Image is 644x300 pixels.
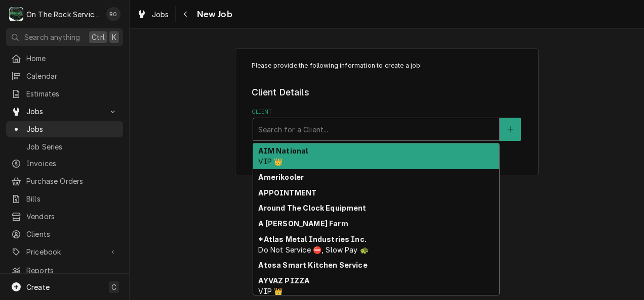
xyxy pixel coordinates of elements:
div: Job Create/Update Form [252,61,522,141]
div: Job Create/Update [235,48,539,175]
strong: Amerikooler [258,173,304,181]
a: Jobs [133,6,173,23]
a: Purchase Orders [6,173,123,189]
a: Go to Jobs [6,103,123,120]
span: Pricebook [26,246,103,257]
a: Jobs [6,121,123,137]
span: Reports [26,265,118,276]
span: Vendors [26,211,118,222]
p: Please provide the following information to create a job: [252,61,522,70]
strong: AIM National [258,146,308,155]
span: Bills [26,193,118,204]
span: VIP 👑 [258,287,283,295]
a: Reports [6,262,123,279]
span: Calendar [26,71,118,81]
span: Home [26,53,118,64]
strong: AYVAZ PIZZA [258,276,309,285]
div: Client [252,108,522,141]
strong: *Atlas Metal Industries Inc. [258,235,366,243]
a: Go to Pricebook [6,243,123,260]
a: Vendors [6,208,123,225]
span: Purchase Orders [26,176,118,186]
div: On The Rock Services [26,9,101,20]
span: Job Series [26,141,118,152]
span: Create [26,283,50,291]
span: Do Not Service ⛔, Slow Pay 🐢 [258,245,368,254]
a: Invoices [6,155,123,172]
div: Rich Ortega's Avatar [106,7,120,21]
svg: Create New Client [507,126,513,133]
span: Clients [26,229,118,239]
button: Navigate back [178,6,194,22]
a: Bills [6,190,123,207]
legend: Client Details [252,86,522,99]
span: VIP 👑 [258,157,283,166]
div: On The Rock Services's Avatar [9,7,23,21]
strong: A [PERSON_NAME] Farm [258,219,348,228]
strong: Atosa Smart Kitchen Service [258,261,367,269]
span: Jobs [26,124,118,134]
div: O [9,7,23,21]
strong: APPOINTMENT [258,188,316,197]
span: New Job [194,8,232,21]
button: Create New Client [500,118,521,141]
span: Search anything [24,32,80,42]
span: Jobs [152,9,169,20]
strong: Around The Clock Equipment [258,204,366,212]
span: C [111,282,116,292]
a: Estimates [6,85,123,102]
button: Search anythingCtrlK [6,28,123,46]
span: Estimates [26,88,118,99]
span: Ctrl [92,32,105,42]
span: Jobs [26,106,103,117]
a: Calendar [6,68,123,84]
span: Invoices [26,158,118,169]
span: K [112,32,116,42]
a: Clients [6,226,123,242]
div: RO [106,7,120,21]
a: Home [6,50,123,67]
a: Job Series [6,138,123,155]
label: Client [252,108,522,116]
